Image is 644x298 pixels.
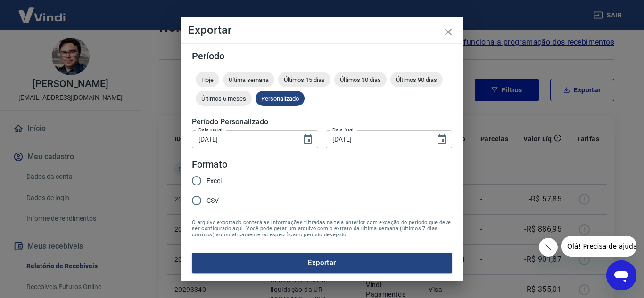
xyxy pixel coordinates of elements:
div: Últimos 15 dias [278,72,330,87]
span: Últimos 30 dias [334,76,387,83]
span: Últimos 6 meses [196,95,252,102]
h4: Exportar [188,24,456,36]
label: Data final [332,126,354,133]
div: Última semana [223,72,274,87]
h5: Período [192,51,452,61]
div: Hoje [196,72,219,87]
div: Últimos 30 dias [334,72,387,87]
iframe: Fechar mensagem [539,238,558,257]
span: Olá! Precisa de ajuda? [6,7,79,14]
span: Últimos 15 dias [278,76,330,83]
label: Data inicial [198,126,223,133]
button: close [437,21,460,43]
button: Choose date, selected date is 18 de ago de 2025 [432,130,451,149]
span: CSV [206,196,219,206]
span: Excel [206,176,222,186]
h5: Período Personalizado [192,117,452,127]
div: Últimos 6 meses [196,91,252,106]
input: DD/MM/YYYY [192,130,295,148]
span: Personalizado [256,95,305,102]
input: DD/MM/YYYY [326,130,429,148]
button: Exportar [192,253,452,273]
div: Personalizado [256,91,305,106]
span: Últimos 90 dias [390,76,443,83]
button: Choose date, selected date is 14 de ago de 2025 [298,130,317,149]
iframe: Botão para abrir a janela de mensagens [606,260,636,290]
span: Hoje [196,76,219,83]
div: Últimos 90 dias [390,72,443,87]
legend: Formato [192,158,227,171]
span: Última semana [223,76,274,83]
span: O arquivo exportado conterá as informações filtradas na tela anterior com exceção do período que ... [192,219,452,238]
iframe: Mensagem da empresa [561,236,636,257]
